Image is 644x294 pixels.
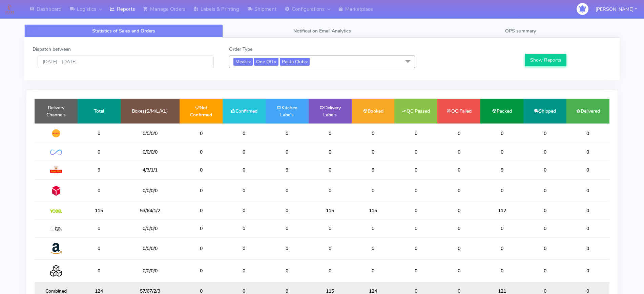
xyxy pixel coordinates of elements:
[121,99,180,123] td: Boxes(S/M/L/XL)
[223,202,266,220] td: 0
[566,220,609,237] td: 0
[523,99,566,123] td: Shipped
[523,202,566,220] td: 0
[229,46,252,53] label: Order Type
[266,99,309,123] td: Kitchen Labels
[590,2,642,16] button: [PERSON_NAME]
[50,227,62,231] img: MaxOptra
[309,220,352,237] td: 0
[266,202,309,220] td: 0
[180,202,223,220] td: 0
[480,123,523,143] td: 0
[305,58,308,65] a: x
[78,202,121,220] td: 115
[180,220,223,237] td: 0
[50,129,62,138] img: DHL
[223,179,266,202] td: 0
[50,209,62,213] img: Yodel
[180,161,223,179] td: 0
[78,143,121,161] td: 0
[273,58,276,65] a: x
[78,179,121,202] td: 0
[233,58,253,66] span: Meals
[437,179,480,202] td: 0
[566,179,609,202] td: 0
[352,123,395,143] td: 0
[566,123,609,143] td: 0
[394,220,437,237] td: 0
[352,220,395,237] td: 0
[309,161,352,179] td: 0
[566,143,609,161] td: 0
[566,260,609,282] td: 0
[394,99,437,123] td: QC Passed
[352,161,395,179] td: 9
[92,28,155,34] span: Statistics of Sales and Orders
[523,237,566,259] td: 0
[266,179,309,202] td: 0
[180,123,223,143] td: 0
[280,58,310,66] span: Pasta Club
[50,166,62,174] img: Royal Mail
[78,123,121,143] td: 0
[293,28,351,34] span: Notification Email Analytics
[50,243,62,254] img: Amazon
[38,55,214,68] input: Pick the Daterange
[480,143,523,161] td: 0
[121,161,180,179] td: 4/3/1/1
[180,260,223,282] td: 0
[480,99,523,123] td: Packed
[50,150,62,155] img: OnFleet
[523,123,566,143] td: 0
[437,161,480,179] td: 0
[437,123,480,143] td: 0
[223,237,266,259] td: 0
[437,99,480,123] td: QC Failed
[223,260,266,282] td: 0
[78,220,121,237] td: 0
[309,99,352,123] td: Delivery Labels
[566,99,609,123] td: Delivered
[480,179,523,202] td: 0
[480,161,523,179] td: 9
[394,161,437,179] td: 0
[78,260,121,282] td: 0
[352,202,395,220] td: 115
[352,260,395,282] td: 0
[121,237,180,259] td: 0/0/0/0
[266,161,309,179] td: 9
[480,260,523,282] td: 0
[525,54,566,66] button: Show Reports
[266,260,309,282] td: 0
[523,220,566,237] td: 0
[266,143,309,161] td: 0
[121,220,180,237] td: 0/0/0/0
[394,202,437,220] td: 0
[437,260,480,282] td: 0
[180,237,223,259] td: 0
[309,237,352,259] td: 0
[78,237,121,259] td: 0
[437,237,480,259] td: 0
[352,237,395,259] td: 0
[223,99,266,123] td: Confirmed
[394,237,437,259] td: 0
[266,237,309,259] td: 0
[35,99,78,123] td: Delivery Channels
[121,260,180,282] td: 0/0/0/0
[121,123,180,143] td: 0/0/0/0
[50,185,62,197] img: DPD
[180,179,223,202] td: 0
[309,260,352,282] td: 0
[121,143,180,161] td: 0/0/0/0
[352,143,395,161] td: 0
[223,143,266,161] td: 0
[309,143,352,161] td: 0
[223,161,266,179] td: 0
[78,161,121,179] td: 9
[223,123,266,143] td: 0
[121,179,180,202] td: 0/0/0/0
[309,202,352,220] td: 115
[24,24,620,38] ul: Tabs
[352,99,395,123] td: Booked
